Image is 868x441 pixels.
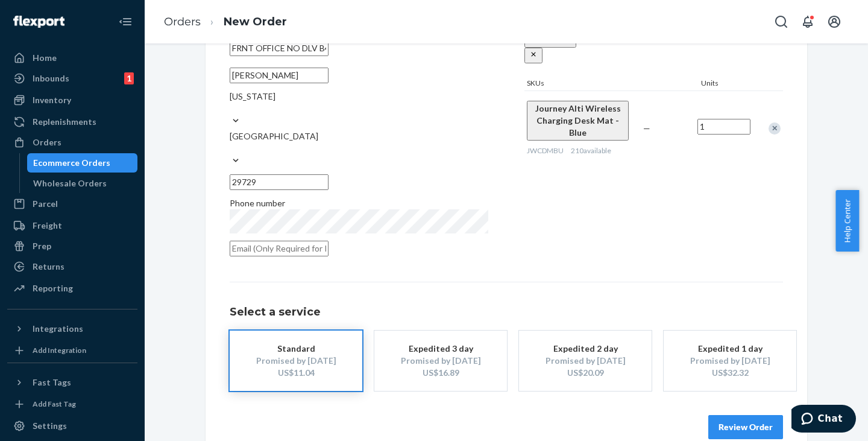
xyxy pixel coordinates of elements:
div: Parcel [33,198,58,210]
div: Returns [33,261,64,273]
a: Freight [7,216,137,235]
a: Prep [7,236,137,256]
div: Standard [248,343,344,355]
div: Ecommerce Orders [33,157,110,169]
div: [US_STATE] [230,90,488,103]
button: Review Order [708,415,783,439]
a: New Order [224,15,287,28]
button: Help Center [835,190,859,252]
div: Settings [33,420,67,432]
div: US$20.09 [537,367,634,379]
a: Replenishments [7,112,137,132]
a: Inventory [7,90,137,110]
button: Close Navigation [113,10,137,34]
div: Units [699,78,753,90]
div: Orders [33,136,61,148]
button: Integrations [7,319,137,338]
span: JWCDMBU [527,146,564,155]
button: Expedited 1 dayPromised by [DATE]US$32.32 [664,331,796,391]
div: Add Integration [33,345,86,355]
div: US$32.32 [682,367,778,379]
input: Email (Only Required for International) [230,241,329,256]
a: Parcel [7,194,137,214]
a: Settings [7,416,137,436]
input: ZIP Code [230,174,329,190]
div: SKUs [524,78,699,90]
h1: Select a service [230,306,783,319]
div: Prep [33,240,51,252]
iframe: Opens a widget where you can chat to one of our agents [791,405,856,435]
button: Expedited 2 dayPromised by [DATE]US$20.09 [519,331,652,391]
div: Freight [33,220,62,232]
div: Add Fast Tag [33,399,76,409]
div: Wholesale Orders [33,177,107,189]
button: Open Search Box [769,10,793,34]
div: Home [33,52,57,64]
a: Returns [7,257,137,276]
input: Street Address 2 (Optional) [230,40,329,56]
input: [US_STATE] [230,103,231,115]
div: Promised by [DATE] [248,355,344,367]
div: Promised by [DATE] [392,355,489,367]
button: Journey Alti Wireless Charging Desk Mat - Blue [527,101,629,141]
div: Reporting [33,282,73,294]
a: Inbounds1 [7,69,137,88]
button: Expedited 3 dayPromised by [DATE]US$16.89 [374,331,507,391]
input: [GEOGRAPHIC_DATA] [230,142,231,154]
div: Expedited 3 day [392,343,489,355]
button: StandardPromised by [DATE]US$11.04 [230,331,362,391]
a: Ecommerce Orders [27,153,138,173]
div: [GEOGRAPHIC_DATA] [230,130,488,142]
div: Integrations [33,323,83,335]
img: Flexport logo [13,16,64,28]
div: Promised by [DATE] [682,355,778,367]
div: Expedited 2 day [537,343,634,355]
div: Inventory [33,94,71,106]
button: Fast Tags [7,373,137,392]
button: Open notifications [796,10,820,34]
a: Add Integration [7,343,137,358]
div: 1 [124,72,134,84]
button: Open account menu [822,10,846,34]
div: US$11.04 [248,367,344,379]
a: Add Fast Tag [7,397,137,411]
ol: breadcrumbs [154,4,297,40]
a: Orders [164,15,201,28]
a: Home [7,48,137,68]
a: Reporting [7,279,137,298]
a: Orders [7,133,137,152]
div: Remove Item [769,122,781,135]
input: Quantity [697,119,750,135]
button: close [524,48,542,63]
span: Journey Alti Wireless Charging Desk Mat - Blue [535,103,621,138]
span: — [643,123,650,133]
div: Replenishments [33,116,96,128]
input: City [230,68,329,83]
div: Promised by [DATE] [537,355,634,367]
div: US$16.89 [392,367,489,379]
span: Phone number [230,198,285,208]
a: Wholesale Orders [27,174,138,193]
div: Inbounds [33,72,69,84]
span: 210 available [571,146,611,155]
div: Expedited 1 day [682,343,778,355]
div: Fast Tags [33,376,71,389]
